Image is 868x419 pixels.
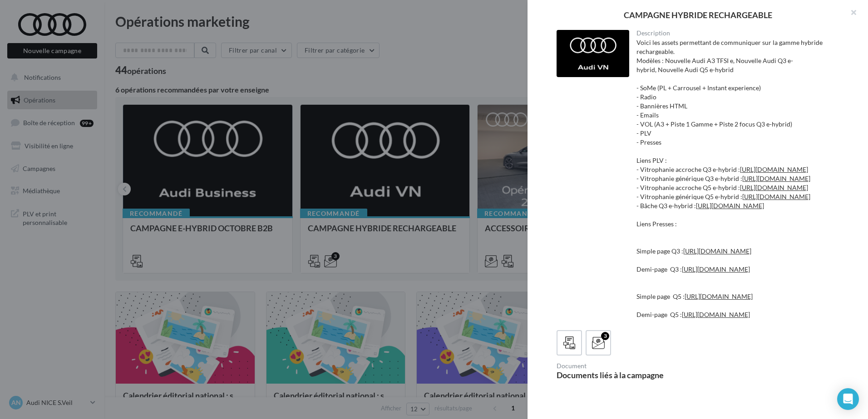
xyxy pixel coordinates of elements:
[557,363,698,369] div: Document
[740,184,808,191] a: [URL][DOMAIN_NAME]
[542,11,853,19] div: CAMPAGNE HYBRIDE RECHARGEABLE
[601,332,609,340] div: 3
[682,311,750,318] a: [URL][DOMAIN_NAME]
[683,247,751,255] a: [URL][DOMAIN_NAME]
[557,371,698,379] div: Documents liés à la campagne
[742,175,810,182] a: [URL][DOMAIN_NAME]
[685,292,753,300] a: [URL][DOMAIN_NAME]
[636,30,839,36] div: Description
[696,202,764,209] a: [URL][DOMAIN_NAME]
[636,38,839,319] div: Voici les assets permettant de communiquer sur la gamme hybride rechargeable. Modèles : Nouvelle ...
[742,193,810,200] a: [URL][DOMAIN_NAME]
[837,388,859,410] div: Open Intercom Messenger
[740,166,808,173] a: [URL][DOMAIN_NAME]
[682,265,750,273] a: [URL][DOMAIN_NAME]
